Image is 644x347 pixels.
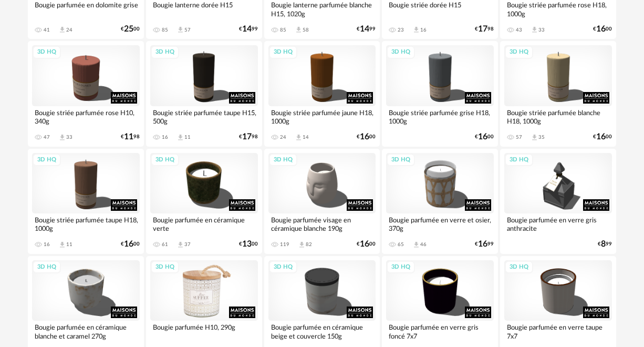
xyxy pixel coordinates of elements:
div: 16 [420,27,427,33]
div: Bougie striée parfumée grise H18, 1000g [386,106,494,127]
div: 33 [66,134,72,140]
span: Download icon [58,241,66,249]
div: 11 [184,134,191,140]
div: Bougie striée parfumée blanche H18, 1000g [504,106,612,127]
a: 3D HQ Bougie striée parfumée taupe H18, 1000g 16 Download icon 11 €1600 [28,149,144,254]
a: 3D HQ Bougie striée parfumée taupe H15, 500g 16 Download icon 11 €1798 [146,41,262,146]
div: 57 [516,134,522,140]
div: 24 [280,134,286,140]
div: Bougie parfumée en verre et osier, 370g [386,213,494,234]
div: € 00 [593,134,612,140]
span: Download icon [295,134,303,141]
div: 65 [398,241,404,248]
div: Bougie parfumée en céramique verte [150,213,258,234]
span: Download icon [298,241,306,249]
div: 3D HQ [33,46,61,59]
span: 16 [478,241,487,248]
div: € 00 [593,26,612,33]
a: 3D HQ Bougie parfumée visage en céramique blanche 190g 119 Download icon 82 €1600 [264,149,380,254]
div: 35 [538,134,545,140]
div: € 99 [598,241,612,248]
div: 3D HQ [387,261,415,274]
div: 3D HQ [269,154,297,167]
span: 16 [596,26,606,33]
div: Bougie parfumée en verre gris anthracite [504,213,612,234]
div: 85 [280,27,286,33]
div: 3D HQ [151,261,179,274]
div: 14 [303,134,309,140]
a: 3D HQ Bougie parfumée en verre et osier, 370g 65 Download icon 46 €1699 [382,149,498,254]
span: Download icon [176,134,184,141]
span: 17 [478,26,487,33]
a: 3D HQ Bougie striée parfumée blanche H18, 1000g 57 Download icon 35 €1600 [500,41,616,146]
div: 3D HQ [505,154,533,167]
div: 58 [303,27,309,33]
a: 3D HQ Bougie parfumée en céramique verte 61 Download icon 37 €1300 [146,149,262,254]
span: Download icon [295,26,303,34]
span: Download icon [58,134,66,141]
div: € 98 [121,134,140,140]
div: € 99 [239,26,258,33]
div: € 98 [239,134,258,140]
div: 37 [184,241,191,248]
a: 3D HQ Bougie parfumée en verre gris anthracite €899 [500,149,616,254]
span: Download icon [412,241,420,249]
div: 23 [398,27,404,33]
div: Bougie striée parfumée taupe H15, 500g [150,106,258,127]
span: Download icon [58,26,66,34]
div: 3D HQ [387,154,415,167]
div: € 00 [121,241,140,248]
div: 3D HQ [151,46,179,59]
span: 13 [242,241,252,248]
div: 41 [44,27,50,33]
div: 16 [162,134,168,140]
div: 3D HQ [269,261,297,274]
div: 3D HQ [387,46,415,59]
div: 57 [184,27,191,33]
div: Bougie striée parfumée taupe H18, 1000g [32,213,140,234]
span: 25 [124,26,133,33]
div: 3D HQ [505,261,533,274]
span: 16 [124,241,133,248]
div: 3D HQ [151,154,179,167]
div: 61 [162,241,168,248]
div: € 00 [121,26,140,33]
span: 16 [360,241,369,248]
div: 85 [162,27,168,33]
div: 82 [306,241,312,248]
span: 14 [242,26,252,33]
span: Download icon [176,241,184,249]
div: Bougie parfumée visage en céramique blanche 190g [268,213,376,234]
div: 3D HQ [505,46,533,59]
div: € 00 [357,241,376,248]
div: 46 [420,241,427,248]
div: € 99 [475,241,494,248]
a: 3D HQ Bougie striée parfumée grise H18, 1000g €1600 [382,41,498,146]
div: Bougie striée parfumée rose H10, 340g [32,106,140,127]
span: Download icon [176,26,184,34]
span: 16 [360,134,369,140]
div: Bougie parfumée en verre taupe 7x7 [504,321,612,342]
div: € 98 [475,26,494,33]
div: 16 [44,241,50,248]
span: 17 [242,134,252,140]
div: 47 [44,134,50,140]
div: 24 [66,27,72,33]
span: Download icon [531,134,538,141]
a: 3D HQ Bougie striée parfumée rose H10, 340g 47 Download icon 33 €1198 [28,41,144,146]
span: 14 [360,26,369,33]
div: € 99 [357,26,376,33]
div: € 00 [239,241,258,248]
span: 8 [601,241,606,248]
div: Bougie parfumée H10, 290g [150,321,258,342]
span: 16 [478,134,487,140]
div: Bougie parfumée en céramique beige et couvercle 150g [268,321,376,342]
div: Bougie parfumée en verre gris foncé 7x7 [386,321,494,342]
span: 11 [124,134,133,140]
div: € 00 [475,134,494,140]
div: 119 [280,241,289,248]
div: Bougie parfumée en céramique blanche et caramel 270g [32,321,140,342]
span: Download icon [531,26,538,34]
div: 11 [66,241,72,248]
div: 43 [516,27,522,33]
